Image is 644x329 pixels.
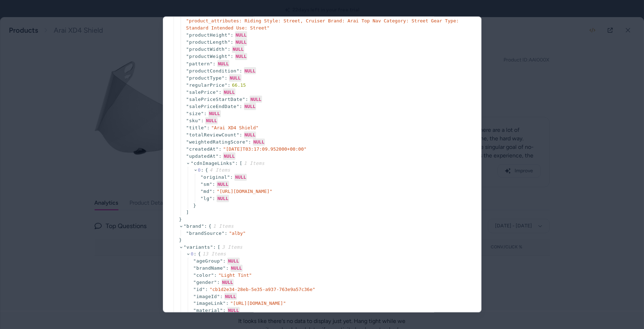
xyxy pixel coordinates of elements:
[186,139,248,145] span: " weightedRatingScore "
[245,96,248,103] div: :
[224,293,236,300] div: NULL
[213,244,216,251] div: :
[186,90,219,95] span: " salePrice "
[244,103,256,110] div: NULL
[186,146,219,152] span: " createdAt "
[244,131,256,139] div: NULL
[223,307,225,314] div: :
[193,203,196,208] span: }
[239,103,242,110] div: :
[235,160,238,167] div: :
[193,258,223,264] span: " ageGroup "
[186,210,189,215] span: ]
[252,139,265,146] div: NULL
[200,182,212,187] span: " sm "
[239,131,242,139] div: :
[218,89,221,96] div: :
[186,111,204,116] span: " size "
[223,146,307,152] span: " [DATE]T03:17:09.952000+00:00 "
[235,32,247,39] div: NULL
[239,161,265,166] span: [
[186,47,228,52] span: " productWidth "
[186,32,230,38] span: " productHeight "
[204,223,207,230] div: :
[211,223,233,229] span: 1 Items
[239,68,242,75] div: :
[186,125,207,130] span: " title "
[242,161,264,166] span: 1 Items
[230,53,233,60] div: :
[186,75,224,81] span: " productType "
[207,124,209,131] div: :
[183,223,204,229] span: " brand "
[226,265,229,272] div: :
[193,273,214,278] span: " color "
[217,181,229,188] div: NULL
[217,189,272,194] span: " [URL][DOMAIN_NAME] "
[186,54,230,59] span: " productWeight "
[230,39,233,46] div: :
[224,75,227,82] div: :
[229,231,245,236] span: " alby "
[220,244,242,250] span: 3 Items
[186,231,224,236] span: " brandSource "
[186,132,239,137] span: " totalReviewCount "
[220,293,223,300] div: :
[200,189,212,194] span: " md "
[221,279,234,286] div: NULL
[218,273,252,278] span: " Light Tint "
[230,32,233,39] div: :
[205,167,230,173] span: {
[217,60,229,67] div: NULL
[193,250,196,258] div: :
[227,11,230,18] div: :
[227,46,230,53] div: :
[200,196,212,201] span: " lg "
[235,39,247,46] div: NULL
[223,88,235,96] div: NULL
[230,174,233,181] div: :
[201,251,226,257] span: 13 Items
[186,153,219,159] span: " updatedAt "
[204,110,207,117] div: :
[224,230,227,237] div: :
[223,258,225,265] div: :
[198,251,226,257] span: {
[186,82,228,88] span: " regularPrice "
[193,308,223,313] span: " material "
[209,287,315,292] span: " cb1d2e34-28eb-5e35-a937-763e9a57c36e "
[218,146,221,153] div: :
[217,279,220,286] div: :
[191,161,235,166] span: " cdnImageLinks "
[211,125,259,130] span: " Arai XD4 Shield "
[205,286,208,293] div: :
[230,265,243,272] div: NULL
[186,68,239,74] span: " productCondition "
[193,287,205,292] span: " id "
[250,96,262,103] div: NULL
[208,223,234,229] span: {
[200,174,230,180] span: " original "
[179,237,182,243] span: }
[193,266,226,271] span: " brandName "
[212,188,215,195] div: :
[234,174,247,181] div: NULL
[223,153,235,160] div: NULL
[186,11,228,17] span: " otherDetails "
[212,195,215,202] div: :
[212,181,215,188] div: :
[227,82,230,89] div: :
[186,118,201,124] span: " sku "
[248,139,251,146] div: :
[191,251,193,257] span: 0
[186,18,459,31] span: " product_attributes: Riding Style: Street, Cruiser Brand: Arai Top Nav Category: Street Gear Typ...
[193,301,226,306] span: " imageLink "
[217,244,243,250] span: [
[232,82,246,89] div: 66.15
[213,60,215,68] div: :
[218,153,221,160] div: :
[198,167,201,173] span: 0
[186,97,245,102] span: " salePriceStartDate "
[227,307,240,314] div: NULL
[232,46,244,53] div: NULL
